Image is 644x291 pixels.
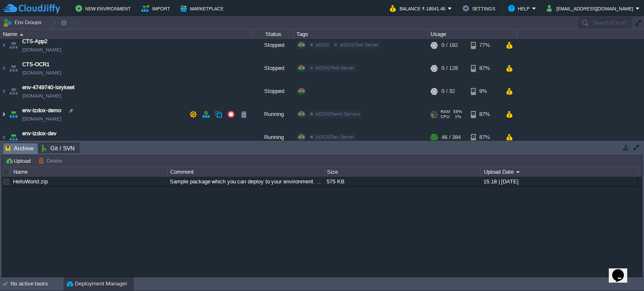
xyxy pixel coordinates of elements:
span: Git / SVN [42,143,75,153]
a: HelloWorld.zip [13,178,48,185]
div: 9% [471,80,498,103]
button: Import [141,3,173,13]
img: AMDAwAAAACH5BAEAAAAALAAAAAABAAEAAAICRAEAOw== [8,57,19,80]
span: [DOMAIN_NAME] [22,115,61,124]
button: Deployment Manager [67,280,127,288]
div: Status [252,29,293,39]
span: Archive [5,143,34,154]
span: izDOX/Test Server [340,43,379,48]
a: env-izdox-dev [22,130,57,138]
div: Usage [428,29,517,39]
button: Settings [462,3,498,13]
span: [DOMAIN_NAME] [22,92,61,100]
div: 87% [471,126,498,149]
img: AMDAwAAAACH5BAEAAAAALAAAAAABAAEAAAICRAEAOw== [8,126,19,149]
span: izDOX/Demo Servers [316,112,360,117]
span: [DOMAIN_NAME] [22,69,61,77]
img: AMDAwAAAACH5BAEAAAAALAAAAAABAAEAAAICRAEAOw== [0,34,7,57]
span: [DOMAIN_NAME] [22,46,61,54]
div: Name [1,29,252,39]
div: Name [11,167,167,177]
div: Running [252,126,294,149]
div: Comment [168,167,324,177]
button: Help [508,3,532,13]
img: AMDAwAAAACH5BAEAAAAALAAAAAABAAEAAAICRAEAOw== [8,80,19,103]
div: Tags [294,29,428,39]
div: Stopped [252,80,294,103]
button: Upload [5,157,33,165]
span: CPU [441,115,449,120]
a: env-izdox-demo [22,107,61,115]
button: New Environment [75,3,133,13]
iframe: chat widget [609,258,636,283]
a: CTS-App2 [22,38,47,46]
span: izDOX [316,43,329,48]
button: [EMAIL_ADDRESS][DOMAIN_NAME] [547,3,636,13]
span: izDOX/Test Server [316,66,354,71]
img: AMDAwAAAACH5BAEAAAAALAAAAAABAAEAAAICRAEAOw== [8,34,19,57]
img: AMDAwAAAACH5BAEAAAAALAAAAAABAAEAAAICRAEAOw== [0,103,7,126]
div: Running [252,103,294,126]
button: Marketplace [180,3,226,13]
div: 46 / 384 [441,126,461,149]
span: [DOMAIN_NAME] [22,138,61,147]
img: AMDAwAAAACH5BAEAAAAALAAAAAABAAEAAAICRAEAOw== [0,126,7,149]
img: AMDAwAAAACH5BAEAAAAALAAAAAABAAEAAAICRAEAOw== [20,33,23,36]
div: 575 KB [325,177,480,186]
div: Stopped [252,34,294,57]
a: env-4749740-lorykeet [22,84,75,92]
button: Balance ₹-18541.46 [390,3,448,13]
div: 15:18 | [DATE] [481,177,637,186]
span: 58% [453,110,462,115]
div: 0 / 128 [441,57,458,80]
a: CTS-OCR1 [22,61,49,69]
button: Delete [38,157,65,165]
span: 1% [453,115,461,120]
span: RAM [441,110,450,115]
div: 77% [471,34,498,57]
img: AMDAwAAAACH5BAEAAAAALAAAAAABAAEAAAICRAEAOw== [0,57,7,80]
div: Size [325,167,481,177]
div: 0 / 32 [441,80,455,103]
div: 0 / 192 [441,34,458,57]
div: Stopped [252,57,294,80]
div: 87% [471,103,498,126]
div: 87% [471,57,498,80]
img: AMDAwAAAACH5BAEAAAAALAAAAAABAAEAAAICRAEAOw== [0,80,7,103]
div: No active tasks [10,277,63,291]
span: izDOX/Dev Server [316,135,354,140]
div: Sample package which you can deploy to your environment. Feel free to delete and upload a package... [168,177,324,186]
img: AMDAwAAAACH5BAEAAAAALAAAAAABAAEAAAICRAEAOw== [8,103,19,126]
button: Env Groups [3,17,44,28]
img: CloudJiffy [3,3,60,14]
div: Upload Date [482,167,638,177]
